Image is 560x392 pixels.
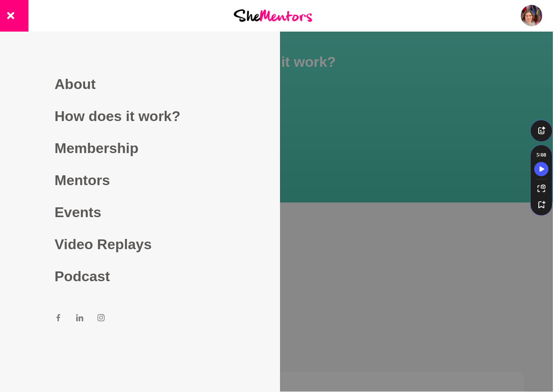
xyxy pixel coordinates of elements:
[55,164,226,196] a: Mentors
[55,314,62,324] a: Facebook
[55,132,226,164] a: Membership
[97,314,105,324] a: Instagram
[521,5,542,26] img: Bianca
[76,314,83,324] a: LinkedIn
[55,260,226,292] a: Podcast
[55,68,226,100] a: About
[55,228,226,260] a: Video Replays
[55,196,226,228] a: Events
[55,100,226,132] a: How does it work?
[234,9,312,21] img: She Mentors Logo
